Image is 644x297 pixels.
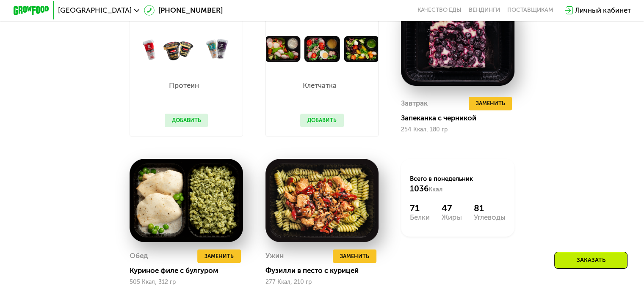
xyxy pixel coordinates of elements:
div: Запеканка с черникой [401,114,521,123]
div: Белки [410,214,430,221]
div: поставщикам [507,7,553,14]
div: Личный кабинет [575,5,630,16]
div: Заказать [554,252,627,269]
div: Завтрак [401,97,428,110]
div: 254 Ккал, 180 гр [401,126,514,133]
span: Заменить [205,252,234,261]
div: Куриное филе с булгуром [130,266,250,275]
div: Жиры [442,214,462,221]
a: Вендинги [469,7,500,14]
span: Заменить [340,252,369,261]
a: Качество еды [417,7,462,14]
button: Заменить [469,97,512,110]
div: Углеводы [474,214,506,221]
div: 505 Ккал, 312 гр [130,279,243,286]
div: Ужин [265,249,284,263]
button: Добавить [300,114,344,127]
span: Заменить [475,99,505,108]
div: 71 [410,203,430,213]
div: Обед [130,249,148,263]
p: Клетчатка [300,82,340,89]
a: [PHONE_NUMBER] [144,5,223,16]
div: 81 [474,203,506,213]
span: [GEOGRAPHIC_DATA] [58,7,132,14]
button: Заменить [333,249,376,263]
div: 277 Ккал, 210 гр [265,279,379,286]
div: 47 [442,203,462,213]
button: Заменить [197,249,241,263]
div: Всего в понедельник [410,174,505,194]
button: Добавить [165,114,208,127]
span: 1036 [410,184,428,193]
p: Протеин [165,82,204,89]
div: Фузилли в песто с курицей [265,266,386,275]
span: Ккал [428,185,442,193]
